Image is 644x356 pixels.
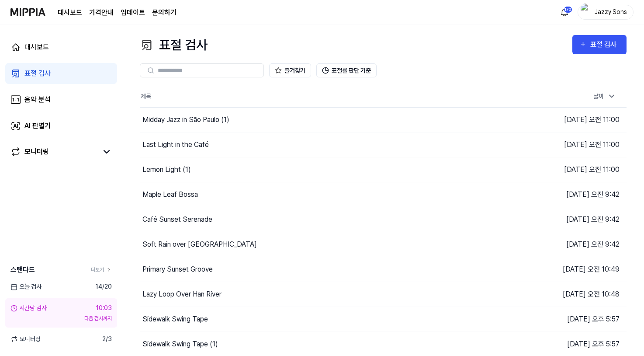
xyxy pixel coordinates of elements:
[5,63,117,84] a: 표절 검사
[559,7,570,17] img: 알림
[95,282,112,291] span: 14 / 20
[142,164,191,175] div: Lemon Light (1)
[24,121,51,131] div: AI 판별기
[505,207,627,232] td: [DATE] 오전 9:42
[572,35,627,54] button: 표절 검사
[10,304,47,313] div: 시간당 검사
[505,132,627,157] td: [DATE] 오전 11:00
[557,5,571,19] button: 알림170
[24,42,49,52] div: 대시보드
[269,63,311,77] button: 즐겨찾기
[505,307,627,332] td: [DATE] 오후 5:57
[505,107,627,132] td: [DATE] 오전 11:00
[152,7,177,18] a: 문의하기
[142,264,213,275] div: Primary Sunset Groove
[140,35,208,55] div: 표절 검사
[24,94,51,105] div: 음악 분석
[142,289,222,300] div: Lazy Loop Over Han River
[10,265,35,275] span: 스탠다드
[142,214,212,225] div: Café Sunset Serenade
[594,7,628,17] div: Jazzy Sons
[142,189,198,200] div: Maple Leaf Bossa
[142,314,208,325] div: Sidewalk Swing Tape
[578,5,634,20] button: profileJazzy Sons
[140,86,505,107] th: 제목
[564,6,572,13] div: 170
[24,68,51,79] div: 표절 검사
[581,3,591,21] img: profile
[590,39,620,50] div: 표절 검사
[121,7,145,18] a: 업데이트
[5,89,117,110] a: 음악 분석
[505,232,627,257] td: [DATE] 오전 9:42
[10,282,42,291] span: 오늘 검사
[89,7,114,18] button: 가격안내
[505,157,627,182] td: [DATE] 오전 11:00
[10,314,112,322] div: 다음 검사까지
[96,304,112,313] div: 10:03
[91,266,112,274] a: 더보기
[58,7,82,18] a: 대시보드
[142,239,257,250] div: Soft Rain over [GEOGRAPHIC_DATA]
[505,282,627,307] td: [DATE] 오전 10:48
[5,115,117,136] a: AI 판별기
[142,339,218,349] div: Sidewalk Swing Tape (1)
[142,140,209,150] div: Last Light in the Café
[505,182,627,207] td: [DATE] 오전 9:42
[24,147,49,157] div: 모니터링
[10,147,98,157] a: 모니터링
[5,37,117,58] a: 대시보드
[505,257,627,282] td: [DATE] 오전 10:49
[590,89,620,104] div: 날짜
[316,63,377,77] button: 표절률 판단 기준
[10,335,41,344] span: 모니터링
[102,335,112,344] span: 2 / 3
[142,115,229,125] div: Midday Jazz in São Paulo (1)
